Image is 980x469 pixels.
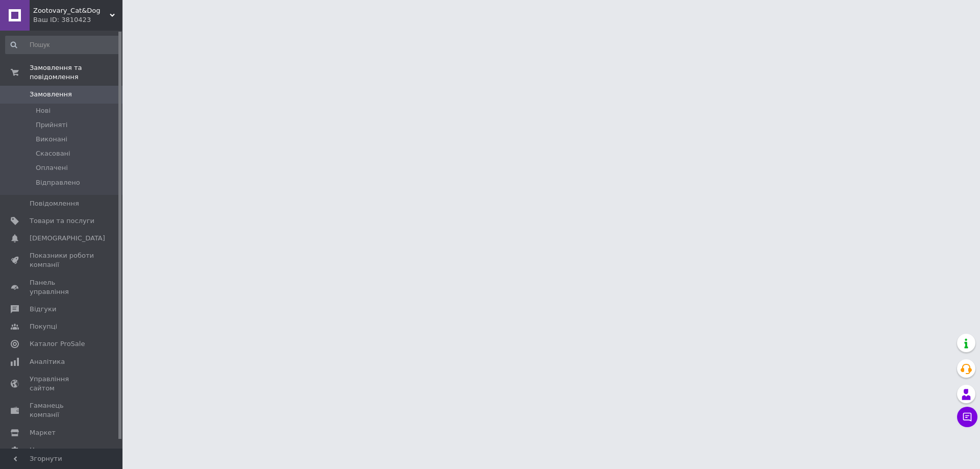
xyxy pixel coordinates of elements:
[30,251,94,269] span: Показники роботи компанії
[30,401,94,419] span: Гаманець компанії
[33,15,122,24] div: Ваш ID: 3810423
[30,234,105,243] span: [DEMOGRAPHIC_DATA]
[36,135,67,144] span: Виконані
[36,178,80,187] span: Відправлено
[30,339,85,349] span: Каталог ProSale
[30,428,56,437] span: Маркет
[30,90,72,99] span: Замовлення
[30,305,56,314] span: Відгуки
[30,278,94,297] span: Панель управління
[30,375,94,393] span: Управління сайтом
[5,36,120,54] input: Пошук
[957,407,977,427] button: Чат з покупцем
[36,120,67,130] span: Прийняті
[36,106,51,115] span: Нові
[30,322,57,331] span: Покупці
[36,149,70,158] span: Скасовані
[30,199,79,208] span: Повідомлення
[36,163,68,172] span: Оплачені
[30,357,65,366] span: Аналітика
[30,446,82,455] span: Налаштування
[33,6,110,15] span: Zootovary_Cat&Dog
[30,63,122,82] span: Замовлення та повідомлення
[30,216,94,226] span: Товари та послуги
